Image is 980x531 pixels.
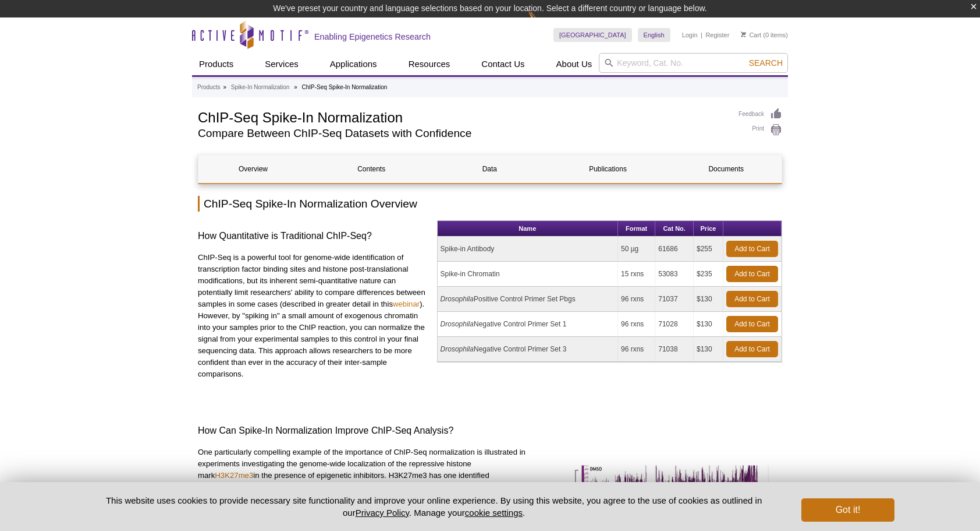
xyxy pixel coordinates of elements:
[474,53,531,75] a: Contact Us
[198,424,782,438] h3: How Can Spike-In Normalization Improve ChIP-Seq Analysis?
[741,31,746,37] img: Your Cart
[682,31,698,39] a: Login
[223,84,226,90] li: »
[705,31,729,39] a: Register
[438,262,618,287] td: Spike-in Chromatin
[655,337,694,362] td: 71038
[438,237,618,262] td: Spike-in Antibody
[694,287,723,312] td: $130
[317,155,426,183] a: Contents
[749,58,783,68] span: Search
[726,316,778,332] a: Add to Cart
[726,241,778,257] a: Add to Cart
[726,266,778,282] a: Add to Cart
[672,155,781,183] a: Documents
[694,237,723,262] td: $255
[438,221,618,237] th: Name
[192,53,240,75] a: Products
[694,312,723,337] td: $130
[215,471,253,480] a: H3K27me3
[198,196,782,212] h2: ChIP-Seq Spike-In Normalization Overview
[198,128,727,139] h2: Compare Between ChIP-Seq Datasets with Confidence
[801,498,894,522] button: Got it!
[618,237,655,262] td: 50 µg
[441,295,474,303] i: Drosophila
[198,229,428,243] h3: How Quantitative is Traditional ChIP-Seq?
[323,53,384,75] a: Applications
[402,53,457,75] a: Resources
[441,320,474,328] i: Drosophila
[435,155,544,183] a: Data
[655,312,694,337] td: 71028
[618,337,655,362] td: 96 rxns
[726,341,778,357] a: Add to Cart
[618,262,655,287] td: 15 rxns
[655,262,694,287] td: 53083
[198,155,308,183] a: Overview
[738,124,782,136] a: Print
[438,337,618,362] td: Negative Control Primer Set 3
[694,262,723,287] td: $235
[438,287,618,312] td: Positive Control Primer Set Pbgs
[726,291,778,307] a: Add to Cart
[197,82,220,93] a: Products
[655,237,694,262] td: 61686
[741,28,788,42] li: (0 items)
[738,108,782,121] a: Feedback
[599,53,788,73] input: Keyword, Cat. No.
[549,53,599,75] a: About Us
[231,82,290,93] a: Spike-In Normalization
[314,31,431,42] h2: Enabling Epigenetics Research
[441,345,474,353] i: Drosophila
[553,155,663,183] a: Publications
[701,28,702,42] li: |
[655,221,694,237] th: Cat No.
[655,287,694,312] td: 71037
[198,252,428,380] p: ChIP-Seq is a powerful tool for genome-wide identification of transcription factor binding sites ...
[198,446,534,516] p: One particularly compelling example of the importance of ChIP-Seq normalization is illustrated in...
[694,221,723,237] th: Price
[438,312,618,337] td: Negative Control Primer Set 1
[553,28,632,42] a: [GEOGRAPHIC_DATA]
[393,300,420,308] a: webinar
[86,494,782,519] p: This website uses cookies to provide necessary site functionality and improve your online experie...
[294,84,297,90] li: »
[198,108,727,125] h1: ChIP-Seq Spike-In Normalization
[528,9,559,36] img: Change Here
[465,508,523,518] button: cookie settings
[745,58,786,68] button: Search
[618,312,655,337] td: 96 rxns
[694,337,723,362] td: $130
[302,84,388,90] li: ChIP-Seq Spike-In Normalization
[638,28,670,42] a: English
[258,53,306,75] a: Services
[356,508,409,518] a: Privacy Policy
[618,287,655,312] td: 96 rxns
[618,221,655,237] th: Format
[741,31,761,39] a: Cart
